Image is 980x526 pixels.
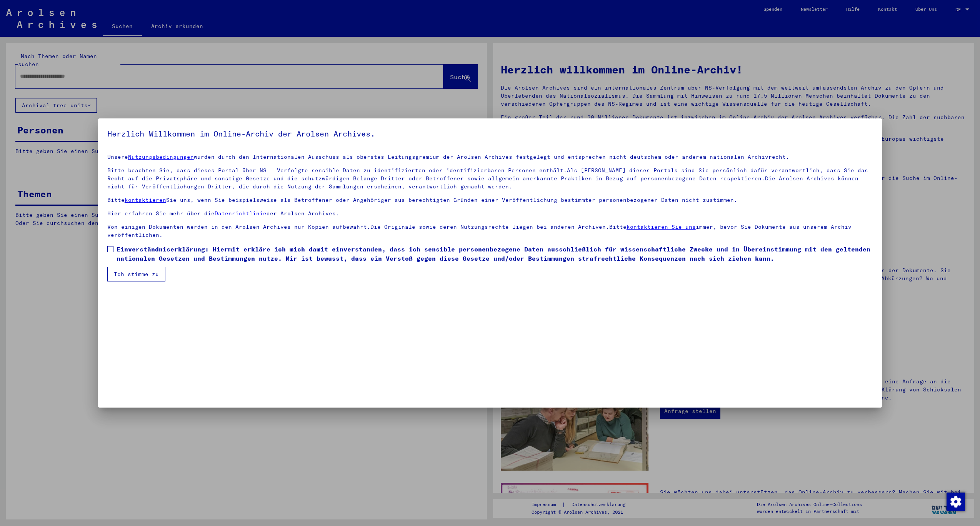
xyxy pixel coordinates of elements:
[215,210,267,217] a: Datenrichtlinie
[125,196,166,203] a: kontaktieren
[128,153,194,160] a: Nutzungsbedingungen
[107,223,873,239] p: Von einigen Dokumenten werden in den Arolsen Archives nur Kopien aufbewahrt.Die Originale sowie d...
[627,223,696,230] a: kontaktieren Sie uns
[107,166,873,191] p: Bitte beachten Sie, dass dieses Portal über NS - Verfolgte sensible Daten zu identifizierten oder...
[947,493,965,511] img: Zustimmung ändern
[107,128,873,140] h5: Herzlich Willkommen im Online-Archiv der Arolsen Archives.
[107,196,873,204] p: Bitte Sie uns, wenn Sie beispielsweise als Betroffener oder Angehöriger aus berechtigten Gründen ...
[117,245,873,263] span: Einverständniserklärung: Hiermit erkläre ich mich damit einverstanden, dass ich sensible personen...
[107,153,873,161] p: Unsere wurden durch den Internationalen Ausschuss als oberstes Leitungsgremium der Arolsen Archiv...
[107,210,873,218] p: Hier erfahren Sie mehr über die der Arolsen Archives.
[107,267,165,281] button: Ich stimme zu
